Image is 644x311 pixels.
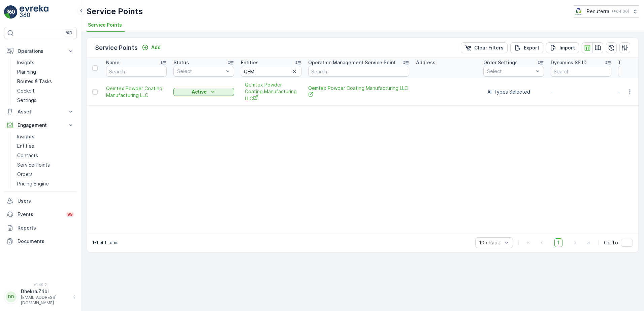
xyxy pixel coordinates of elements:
[308,85,409,99] a: Qemtex Powder Coating Manufacturing LLC
[474,44,504,51] p: Clear Filters
[21,288,69,295] p: Dhekra.Zribi
[17,171,33,178] p: Orders
[4,44,77,58] button: Operations
[18,108,63,115] p: Asset
[151,44,161,51] p: Add
[308,66,409,77] input: Search
[551,66,611,77] input: Search
[17,162,50,168] p: Service Points
[17,143,34,149] p: Entities
[14,141,77,151] a: Entities
[587,8,609,15] p: Renuterra
[14,96,77,105] a: Settings
[14,179,77,188] a: Pricing Engine
[487,89,540,95] p: All Types Selected
[17,152,38,159] p: Contacts
[17,59,34,66] p: Insights
[547,78,615,106] td: -
[14,86,77,96] a: Cockpit
[4,283,77,287] span: v 1.49.2
[17,88,35,94] p: Cockpit
[4,288,77,306] button: DDDhekra.Zribi[EMAIL_ADDRESS][DOMAIN_NAME]
[241,66,301,77] input: Search
[67,212,73,217] p: 99
[173,88,234,96] button: Active
[241,59,259,66] p: Entities
[17,180,49,187] p: Pricing Engine
[554,238,562,247] span: 1
[17,133,34,140] p: Insights
[173,59,189,66] p: Status
[18,211,62,218] p: Events
[308,59,396,66] p: Operation Management Service Point
[18,48,63,55] p: Operations
[6,291,17,302] div: DD
[65,30,72,36] p: ⌘B
[14,151,77,160] a: Contacts
[106,85,167,99] a: Qemtex Powder Coating Manufacturing LLC
[4,221,77,235] a: Reports
[461,42,508,53] button: Clear Filters
[18,122,63,129] p: Engagement
[604,239,618,246] span: Go To
[14,58,77,67] a: Insights
[17,78,52,85] p: Routes & Tasks
[106,66,167,77] input: Search
[106,59,120,66] p: Name
[14,77,77,86] a: Routes & Tasks
[177,68,224,75] p: Select
[21,295,69,306] p: [EMAIL_ADDRESS][DOMAIN_NAME]
[612,9,629,14] p: ( +04:00 )
[551,59,587,66] p: Dynamics SP ID
[14,170,77,179] a: Orders
[483,59,518,66] p: Order Settings
[14,67,77,77] a: Planning
[546,42,579,53] button: Import
[20,5,49,19] img: logo_light-DOdMpM7g.png
[87,6,143,17] p: Service Points
[4,194,77,208] a: Users
[17,69,36,75] p: Planning
[18,198,74,204] p: Users
[92,89,98,95] div: Toggle Row Selected
[4,235,77,248] a: Documents
[4,5,18,19] img: logo
[92,240,119,245] p: 1-1 of 1 items
[14,160,77,170] a: Service Points
[192,89,207,95] p: Active
[139,43,163,51] button: Add
[4,208,77,221] a: Events99
[559,44,575,51] p: Import
[574,5,639,18] button: Renuterra(+04:00)
[18,238,74,245] p: Documents
[245,81,297,102] a: Qemtex Powder Coating Manufacturing LLC
[95,43,138,53] p: Service Points
[14,132,77,141] a: Insights
[4,105,77,118] button: Asset
[18,224,74,231] p: Reports
[510,42,543,53] button: Export
[416,59,436,66] p: Address
[88,22,122,28] span: Service Points
[487,68,534,75] p: Select
[17,97,36,104] p: Settings
[574,8,584,15] img: Screenshot_2024-07-26_at_13.33.01.png
[524,44,539,51] p: Export
[4,118,77,132] button: Engagement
